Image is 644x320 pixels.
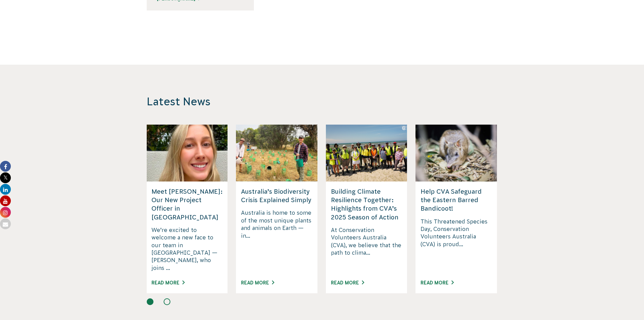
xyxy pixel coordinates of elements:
[147,95,406,108] h3: Latest News
[331,226,402,272] p: At Conservation Volunteers Australia (CVA), we believe that the path to clima...
[241,209,312,272] p: Australia is home to some of the most unique plants and animals on Earth — in...
[151,187,223,221] h5: Meet [PERSON_NAME]: Our New Project Officer in [GEOGRAPHIC_DATA]
[331,280,364,285] a: Read More
[421,280,454,285] a: Read More
[421,187,492,213] h5: Help CVA Safeguard the Eastern Barred Bandicoot!
[241,187,312,204] h5: Australia’s Biodiversity Crisis Explained Simply
[151,226,223,272] p: We’re excited to welcome a new face to our team in [GEOGRAPHIC_DATA] — [PERSON_NAME], who joins ...
[331,187,402,221] h5: Building Climate Resilience Together: Highlights from CVA’s 2025 Season of Action
[151,280,185,285] a: Read More
[421,218,492,272] p: This Threatened Species Day, Conservation Volunteers Australia (CVA) is proud...
[241,280,274,285] a: Read More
